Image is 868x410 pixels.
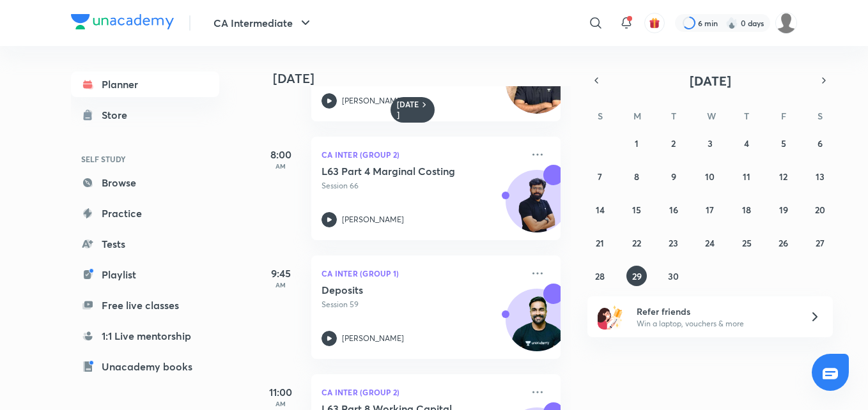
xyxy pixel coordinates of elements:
abbr: September 11, 2025 [743,171,750,183]
abbr: September 27, 2025 [816,237,825,249]
button: September 5, 2025 [773,133,794,153]
button: September 29, 2025 [626,266,647,286]
h5: 9:45 [255,266,306,281]
button: September 12, 2025 [773,166,794,186]
img: avatar [649,17,660,29]
button: September 23, 2025 [663,232,684,253]
abbr: September 1, 2025 [635,137,639,149]
abbr: September 5, 2025 [781,137,786,149]
button: September 30, 2025 [663,266,684,286]
a: Playlist [71,262,219,287]
button: [DATE] [605,72,815,89]
abbr: September 13, 2025 [816,171,825,183]
button: September 18, 2025 [736,199,757,220]
button: September 15, 2025 [626,199,647,220]
abbr: Thursday [744,110,749,122]
a: Browse [71,170,219,195]
abbr: September 17, 2025 [706,204,714,216]
button: September 20, 2025 [810,199,830,220]
abbr: September 25, 2025 [742,237,752,249]
a: Company Logo [71,14,174,33]
abbr: Friday [781,110,786,122]
abbr: September 3, 2025 [708,137,713,149]
p: CA Inter (Group 1) [322,266,522,281]
button: September 11, 2025 [736,166,757,186]
button: September 9, 2025 [663,166,684,186]
abbr: September 15, 2025 [632,204,641,216]
button: September 19, 2025 [773,199,794,220]
abbr: Monday [633,110,641,122]
abbr: September 18, 2025 [742,204,751,216]
abbr: September 26, 2025 [779,237,788,249]
img: referral [598,304,623,330]
img: streak [725,17,738,29]
button: September 13, 2025 [810,166,830,186]
abbr: September 10, 2025 [705,171,715,183]
button: September 26, 2025 [773,232,794,253]
button: September 1, 2025 [626,133,647,153]
button: September 22, 2025 [626,232,647,253]
p: AM [255,281,306,289]
button: September 7, 2025 [590,166,610,186]
img: Shikha kumari [775,12,797,34]
p: [PERSON_NAME] [342,333,404,344]
p: Session 59 [322,299,522,310]
p: AM [255,162,306,170]
button: September 24, 2025 [700,232,720,253]
button: September 16, 2025 [663,199,684,220]
button: September 8, 2025 [626,166,647,186]
p: CA Inter (Group 2) [322,147,522,162]
h5: L63 Part 4 Marginal Costing [322,165,481,178]
button: September 4, 2025 [736,133,757,153]
button: September 2, 2025 [663,133,684,153]
a: Practice [71,201,219,226]
button: avatar [644,13,665,33]
a: Free live classes [71,292,219,318]
button: September 6, 2025 [810,133,830,153]
button: September 28, 2025 [590,266,610,286]
abbr: September 30, 2025 [668,270,679,282]
abbr: September 8, 2025 [634,171,639,183]
abbr: September 19, 2025 [779,204,788,216]
abbr: September 12, 2025 [779,171,787,183]
button: September 14, 2025 [590,199,610,220]
a: Tests [71,231,219,257]
span: [DATE] [690,72,731,89]
button: September 17, 2025 [700,199,720,220]
h5: 8:00 [255,147,306,162]
button: CA Intermediate [206,10,321,36]
abbr: September 6, 2025 [818,137,823,149]
abbr: September 16, 2025 [669,204,678,216]
button: September 25, 2025 [736,232,757,253]
p: [PERSON_NAME] [342,214,404,225]
abbr: September 21, 2025 [596,237,604,249]
h5: Deposits [322,284,481,296]
img: Avatar [506,296,568,357]
a: Store [71,102,219,128]
abbr: September 4, 2025 [744,137,749,149]
h6: [DATE] [397,100,419,120]
button: September 3, 2025 [700,133,720,153]
abbr: Wednesday [707,110,716,122]
button: September 27, 2025 [810,232,830,253]
h5: 11:00 [255,384,306,400]
abbr: September 20, 2025 [815,204,825,216]
p: Win a laptop, vouchers & more [637,318,794,330]
abbr: September 23, 2025 [669,237,678,249]
div: Store [102,107,135,123]
abbr: September 9, 2025 [671,171,676,183]
h6: Refer friends [637,305,794,318]
a: Unacademy books [71,354,219,379]
img: Avatar [506,177,568,238]
abbr: Sunday [598,110,603,122]
abbr: September 2, 2025 [671,137,676,149]
img: Company Logo [71,14,174,29]
abbr: September 14, 2025 [596,204,605,216]
button: September 21, 2025 [590,232,610,253]
a: 1:1 Live mentorship [71,323,219,349]
abbr: September 29, 2025 [632,270,642,282]
h4: [DATE] [273,71,573,86]
p: AM [255,400,306,407]
p: CA Inter (Group 2) [322,384,522,400]
abbr: September 28, 2025 [595,270,605,282]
